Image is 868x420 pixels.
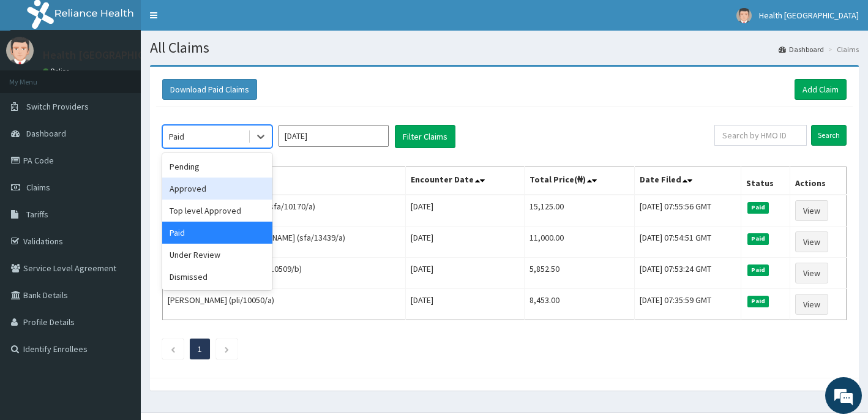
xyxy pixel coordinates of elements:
td: [DATE] 07:55:56 GMT [635,195,741,227]
td: [DATE] 07:35:59 GMT [635,289,741,320]
td: SUN7659 Precious [PERSON_NAME] (sfa/13439/a) [163,227,406,258]
a: View [795,231,828,252]
a: View [795,263,828,283]
a: View [795,200,828,221]
input: Search by HMO ID [714,125,807,146]
a: Page 1 is your current page [198,343,202,354]
td: [DATE] [406,258,525,289]
span: Tariffs [26,209,48,220]
img: d_794563401_company_1708531726252_794563401 [23,61,50,92]
th: Encounter Date [406,167,525,195]
a: Dashboard [779,44,824,54]
td: 5,852.50 [525,258,635,289]
div: Under Review [162,244,272,266]
div: Dismissed [162,266,272,288]
img: User Image [736,8,752,23]
textarea: Type your message and hit 'Enter' [6,285,233,328]
span: Dashboard [26,128,66,139]
div: Top level Approved [162,200,272,222]
div: Minimize live chat window [201,6,230,36]
span: Health [GEOGRAPHIC_DATA] [759,10,859,21]
span: We're online! [71,130,169,253]
div: Paid [162,222,272,244]
span: Switch Providers [26,101,89,112]
th: Name [163,167,406,195]
span: Paid [747,202,769,213]
div: Paid [169,130,184,143]
a: Next page [224,343,230,354]
span: Claims [26,182,50,193]
input: Select Month and Year [279,125,389,147]
span: Paid [747,264,769,276]
td: [DATE] 07:54:51 GMT [635,227,741,258]
th: Status [741,167,790,195]
td: [DATE] [406,227,525,258]
button: Filter Claims [395,125,455,148]
td: [DATE] [406,289,525,320]
td: [DATE] 07:53:24 GMT [635,258,741,289]
th: Actions [790,167,847,195]
div: Pending [162,156,272,178]
div: Approved [162,178,272,200]
img: User Image [6,37,34,64]
button: Download Paid Claims [162,79,257,100]
td: 11,000.00 [525,227,635,258]
a: Previous page [170,343,176,354]
a: Add Claim [795,79,847,100]
td: 8,453.00 [525,289,635,320]
div: Chat with us now [64,69,206,84]
td: [DATE] [406,195,525,227]
td: SUN12863 [PERSON_NAME] (sfa/10170/a) [163,195,406,227]
h1: All Claims [150,40,859,56]
td: Ubokikwaanowaji Ibani (mnl/10509/b) [163,258,406,289]
li: Claims [825,44,859,54]
th: Date Filed [635,167,741,195]
td: 15,125.00 [525,195,635,227]
span: Paid [747,296,769,307]
p: Health [GEOGRAPHIC_DATA] [43,50,179,61]
th: Total Price(₦) [525,167,635,195]
span: Paid [747,233,769,244]
input: Search [811,125,847,146]
a: View [795,294,828,315]
td: [PERSON_NAME] (pli/10050/a) [163,289,406,320]
a: Online [43,67,72,75]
